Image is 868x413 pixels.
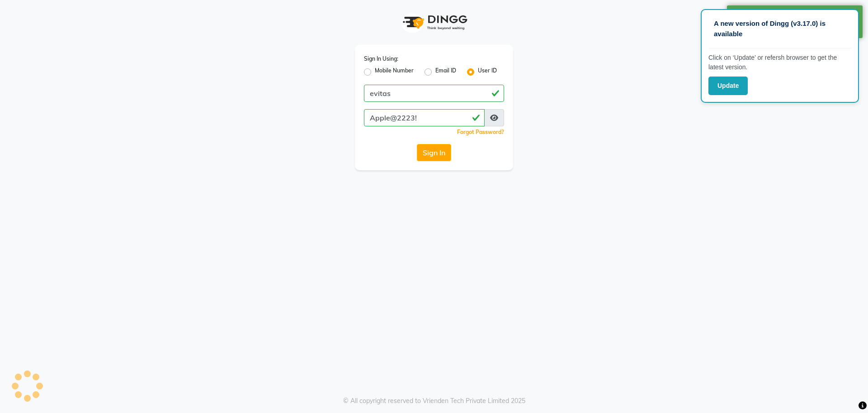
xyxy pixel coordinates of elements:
[417,144,451,161] button: Sign In
[435,67,456,77] label: Email ID
[398,9,470,36] img: logo1.svg
[364,55,398,63] label: Sign In Using:
[478,67,497,77] label: User ID
[457,129,504,135] a: Forgot Password?
[364,109,485,126] input: Username
[714,19,846,39] p: A new version of Dingg (v3.17.0) is available
[364,85,504,102] input: Username
[375,67,414,77] label: Mobile Number
[708,53,851,72] p: Click on ‘Update’ or refersh browser to get the latest version.
[708,77,748,95] button: Update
